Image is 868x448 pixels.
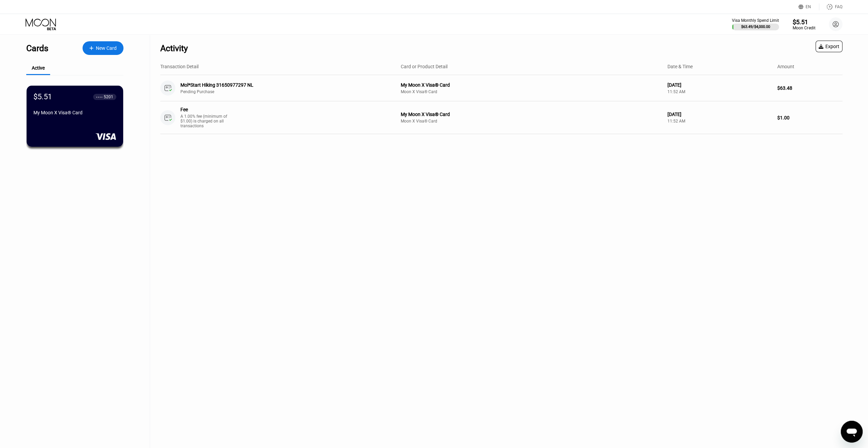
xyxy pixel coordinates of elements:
div: $63.48 [777,85,842,91]
div: Moon Credit [792,26,815,30]
div: Mol*Start Hiking 31650977297 NL [180,82,377,88]
div: Export [819,44,839,49]
div: FAQ [819,3,842,10]
div: Transaction Detail [160,64,198,69]
div: EN [806,4,811,9]
div: Fee [180,107,228,112]
div: $5.51 [33,92,52,101]
div: Card or Product Detail [401,64,447,69]
div: Visa Monthly Spend Limit$63.49/$4,000.00 [732,18,779,30]
div: EN [798,3,819,10]
div: $5.51Moon Credit [792,18,815,30]
div: FAQ [835,4,842,9]
div: Mol*Start Hiking 31650977297 NLPending PurchaseMy Moon X Visa® CardMoon X Visa® Card[DATE]11:52 A... [160,75,842,101]
iframe: Knop om het berichtenvenster te openen [841,421,863,443]
div: My Moon X Visa® Card [33,110,116,115]
div: 11:52 AM [667,89,771,94]
div: 5201 [104,95,113,99]
div: Date & Time [667,64,692,69]
div: [DATE] [667,112,771,117]
div: Moon X Visa® Card [401,89,662,94]
div: Activity [160,43,188,53]
div: $1.00 [777,115,842,120]
div: Visa Monthly Spend Limit [732,18,779,23]
div: My Moon X Visa® Card [401,82,662,88]
div: $63.49 / $4,000.00 [741,25,770,29]
div: Cards [26,43,48,53]
div: Pending Purchase [180,89,392,94]
div: [DATE] [667,82,771,88]
div: Active [32,65,45,71]
div: FeeA 1.00% fee (minimum of $1.00) is charged on all transactionsMy Moon X Visa® CardMoon X Visa® ... [160,101,842,134]
div: A 1.00% fee (minimum of $1.00) is charged on all transactions [180,114,232,128]
div: $5.51● ● ● ●5201My Moon X Visa® Card [27,86,123,147]
div: $5.51 [792,18,815,25]
div: Export [815,41,842,52]
div: Moon X Visa® Card [401,119,662,124]
div: My Moon X Visa® Card [401,112,662,117]
div: 11:52 AM [667,119,771,124]
div: New Card [96,45,117,51]
div: ● ● ● ● [96,96,103,98]
div: Amount [777,64,794,69]
div: New Card [83,41,123,55]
